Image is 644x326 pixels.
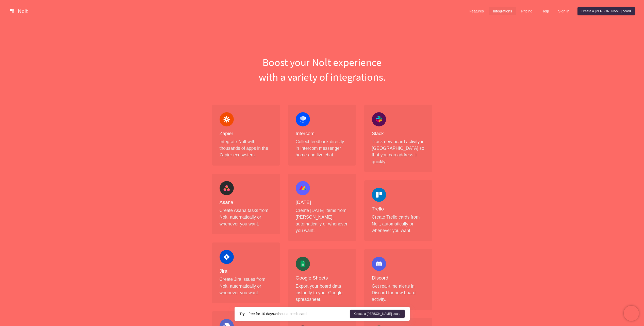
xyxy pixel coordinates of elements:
a: Create a [PERSON_NAME] board [350,310,404,318]
a: Pricing [517,7,536,15]
p: Create Jira issues from Nolt, automatically or whenever you want. [220,276,272,296]
h4: Jira [220,268,272,274]
p: Track new board activity in [GEOGRAPHIC_DATA] so that you can address it quickly. [372,138,425,165]
h4: Slack [372,131,425,137]
strong: Try it free for 10 days [240,312,274,316]
a: Sign in [554,7,573,15]
h4: Trello [372,206,425,212]
h4: Zapier [220,131,272,137]
a: Help [537,7,553,15]
p: Get real-time alerts in Discord for new board activity. [372,283,425,303]
h4: Google Sheets [296,275,349,281]
h4: Asana [220,199,272,206]
div: without a credit card [240,311,350,316]
iframe: Chatra live chat [624,306,639,321]
h1: Boost your Nolt experience with a variety of integrations. [208,55,436,84]
h4: Discord [372,275,425,281]
p: Create Trello cards from Nolt, automatically or whenever you want. [372,214,425,234]
p: Integrate Nolt with thousands of apps in the Zapier ecosystem. [220,138,272,158]
p: Collect feedback directly in Intercom messenger home and live chat. [296,138,349,158]
a: Features [465,7,488,15]
a: Create a [PERSON_NAME] board [577,7,635,15]
p: Create [DATE] items from [PERSON_NAME], automatically or whenever you want. [296,207,349,234]
p: Export your board data instantly to your Google spreadsheet. [296,283,349,303]
h4: Intercom [296,131,349,137]
h4: [DATE] [296,199,349,206]
a: Integrations [489,7,516,15]
p: Create Asana tasks from Nolt, automatically or whenever you want. [220,207,272,227]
